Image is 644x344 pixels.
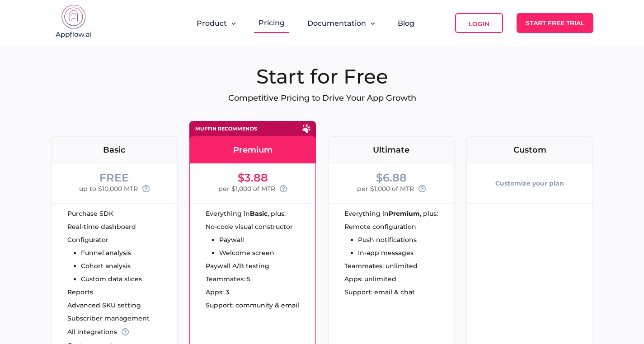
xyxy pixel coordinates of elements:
[206,302,299,308] span: Support: community & email
[67,289,93,295] span: Reports
[190,146,315,154] div: Premium
[250,210,268,217] strong: Basic
[467,146,592,154] div: Custom
[344,289,415,295] span: Support: email & chat
[307,19,375,28] button: Documentation
[67,223,136,230] span: Real-time dashboard
[67,210,113,217] span: Purchase SDK
[307,19,366,28] span: Documentation
[344,263,418,269] span: Teammates: unlimited
[259,19,285,27] a: Pricing
[67,329,117,335] span: All integrations
[197,19,236,28] button: Product
[51,5,96,41] img: appflow.ai-logo
[81,263,142,269] li: Cohort analysis
[238,172,268,183] div: $3.88
[344,276,396,282] span: Apps: unlimited
[197,19,227,28] span: Product
[358,250,417,256] li: In-app messages
[344,210,454,217] div: Everything in , plus:
[67,302,141,308] span: Advanced SKU setting
[219,250,293,256] li: Welcome screen
[218,183,275,194] span: per $1,000 of MTR
[206,263,269,269] span: Paywall A/B testing
[99,172,129,183] div: FREE
[195,126,257,131] div: Muffin recommends
[495,172,564,194] div: Customize your plan
[67,315,150,321] span: Subscriber management
[79,183,138,194] span: up to $10,000 MTR
[357,183,414,194] span: per $1,000 of MTR
[51,93,593,103] p: Competitive Pricing to Drive Your App Growth
[398,19,414,28] a: Blog
[206,289,229,295] span: Apps: 3
[376,172,407,183] div: $6.88
[344,223,417,256] ul: Remote configuration
[389,210,420,217] strong: Premium
[358,237,417,243] li: Push notifications
[219,237,293,243] li: Paywall
[51,64,593,88] h1: Start for Free
[52,146,177,154] div: Basic
[81,250,142,256] li: Funnel analysis
[67,237,142,282] ul: Configurator
[206,276,250,282] span: Teammates: 5
[206,223,293,256] ul: No-code visual constructor
[455,13,503,33] a: Login
[206,210,315,217] div: Everything in , plus:
[517,13,593,33] a: Start Free Trial
[329,146,454,154] div: Ultimate
[81,276,142,282] li: Custom data slices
